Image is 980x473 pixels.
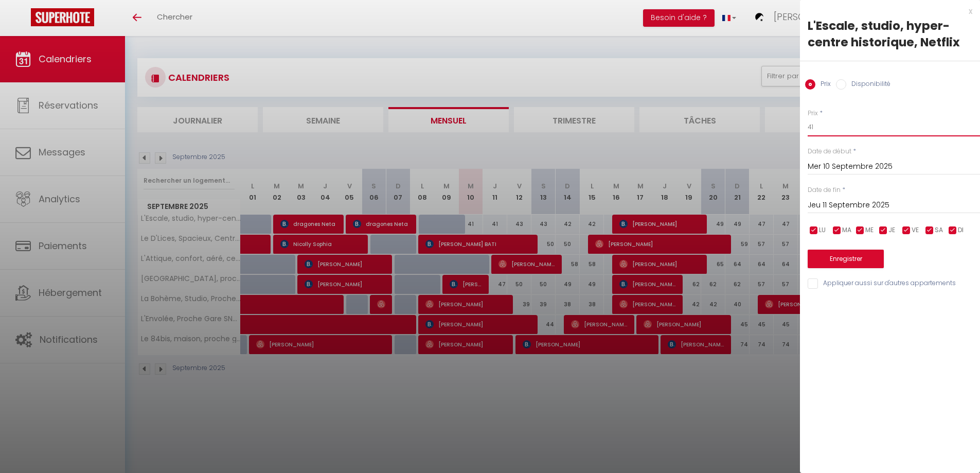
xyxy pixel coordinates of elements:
[8,4,39,35] button: Ouvrir le widget de chat LiveChat
[819,225,826,235] span: LU
[808,250,884,268] button: Enregistrer
[912,225,919,235] span: VE
[815,79,831,91] label: Prix
[808,147,851,156] label: Date de début
[958,225,964,235] span: DI
[935,225,943,235] span: SA
[808,17,972,50] div: L'Escale, studio, hyper-centre historique, Netflix
[865,225,874,235] span: ME
[808,185,841,195] label: Date de fin
[800,5,972,17] div: x
[842,225,851,235] span: MA
[888,225,895,235] span: JE
[808,109,818,118] label: Prix
[846,79,890,91] label: Disponibilité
